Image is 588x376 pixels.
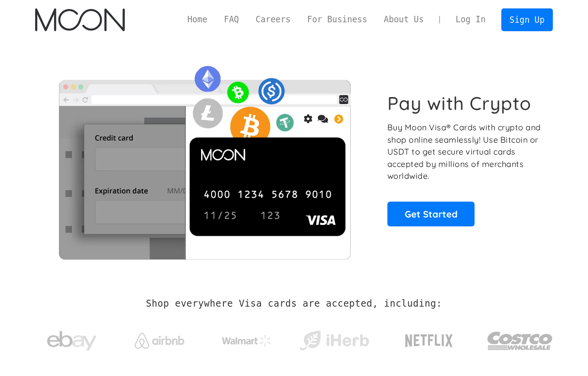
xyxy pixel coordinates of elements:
a: Costco [487,312,553,364]
img: ebay [47,325,97,357]
a: Airbnb [122,323,196,353]
img: Airbnb [135,333,184,348]
img: Moon Cards let you spend your crypto anywhere Visa is accepted. [35,59,374,260]
a: Home [179,13,215,26]
a: Careers [247,13,299,26]
a: Sign Up [501,8,553,31]
p: Buy Moon Visa® Cards with crypto and shop online seamlessly! Use Bitcoin or USDT to get secure vi... [387,121,542,182]
a: home [35,8,125,31]
img: Moon Logo [35,8,125,31]
img: Netflix [404,328,454,353]
img: Walmart [222,335,271,347]
h1: Pay with Crypto [387,92,532,114]
a: For Business [299,13,375,26]
h2: Shop everywhere Visa cards are accepted, including: [146,298,442,309]
a: FAQ [215,13,247,26]
a: Walmart [210,325,283,352]
img: Costco [487,322,553,359]
a: ebay [35,316,108,362]
a: Log In [447,9,494,31]
img: iHerb [297,328,371,354]
a: Netflix [385,319,473,358]
a: iHerb [297,318,371,359]
a: Get Started [387,202,475,226]
a: About Us [375,13,432,26]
